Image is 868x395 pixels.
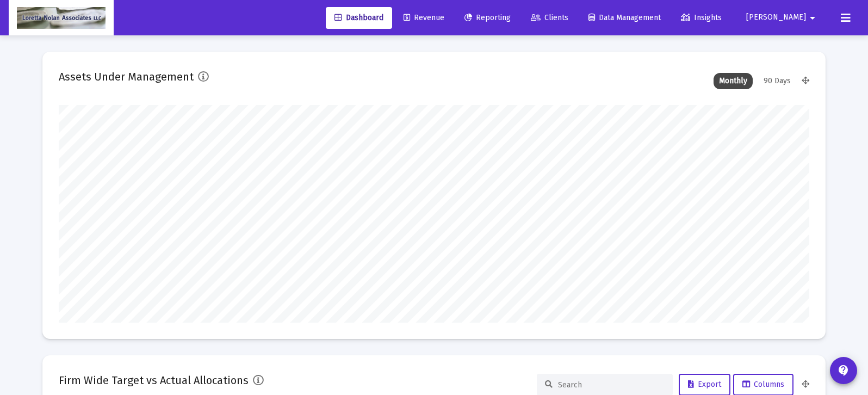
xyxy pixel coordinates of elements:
span: Revenue [404,13,444,22]
span: Columns [742,380,784,389]
mat-icon: contact_support [837,364,850,377]
h2: Firm Wide Target vs Actual Allocations [59,372,249,389]
span: Data Management [588,13,661,22]
span: [PERSON_NAME] [746,13,806,22]
button: [PERSON_NAME] [733,7,832,28]
a: Insights [672,7,730,29]
div: Monthly [714,73,753,89]
input: Search [558,380,665,390]
a: Reporting [456,7,519,29]
span: Export [688,380,721,389]
mat-icon: arrow_drop_down [806,7,819,29]
span: Insights [681,13,722,22]
a: Revenue [395,7,453,29]
span: Clients [531,13,568,22]
span: Reporting [464,13,511,22]
a: Clients [522,7,577,29]
a: Dashboard [326,7,392,29]
a: Data Management [580,7,669,29]
div: 90 Days [758,73,796,89]
span: Dashboard [334,13,383,22]
img: Dashboard [17,7,106,29]
h2: Assets Under Management [59,68,194,85]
